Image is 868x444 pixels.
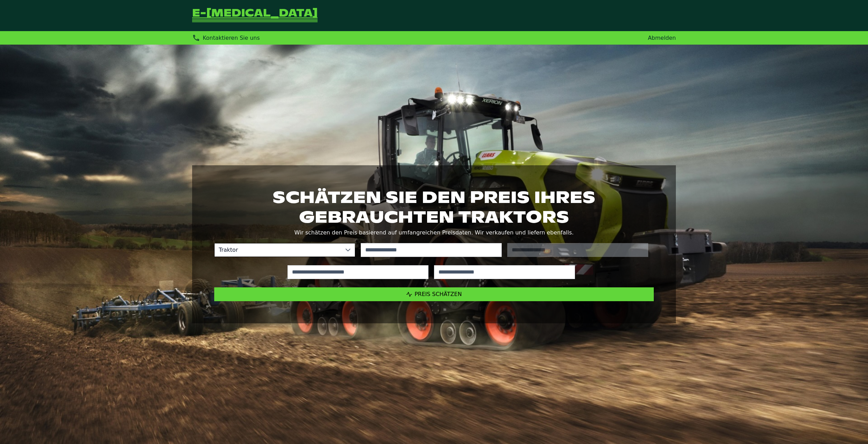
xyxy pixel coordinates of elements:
h1: Schätzen Sie den Preis Ihres gebrauchten Traktors [214,187,654,226]
button: Preis schätzen [214,287,654,301]
a: Zurück zur Startseite [192,8,318,23]
span: Kontaktieren Sie uns [203,35,260,41]
span: Traktor [215,243,341,257]
a: Abmelden [648,35,676,41]
span: Preis schätzen [415,291,462,297]
p: Wir schätzen den Preis basierend auf umfangreichen Preisdaten. Wir verkaufen und liefern ebenfalls. [214,228,654,238]
div: Kontaktieren Sie uns [192,34,260,42]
